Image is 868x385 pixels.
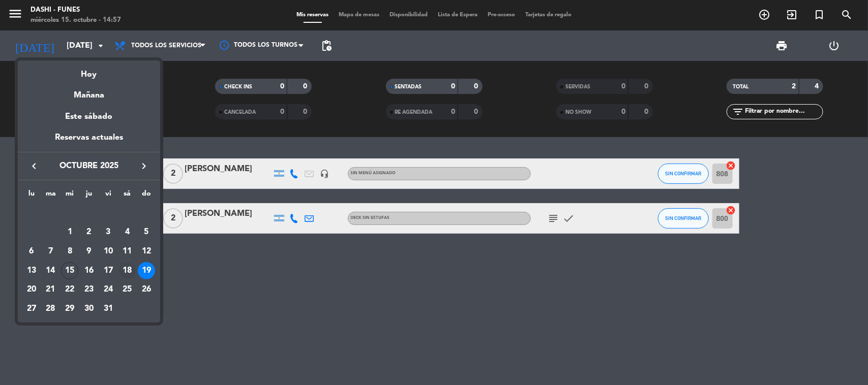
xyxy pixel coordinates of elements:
td: 11 de octubre de 2025 [118,242,137,261]
td: 16 de octubre de 2025 [79,261,99,280]
div: 9 [80,243,98,260]
th: domingo [137,188,156,204]
div: 28 [42,300,59,317]
td: 7 de octubre de 2025 [41,242,61,261]
div: 25 [118,281,136,298]
td: 25 de octubre de 2025 [118,280,137,300]
div: 5 [138,223,155,241]
td: 31 de octubre de 2025 [99,299,118,318]
td: 22 de octubre de 2025 [60,280,79,300]
div: 19 [138,262,155,279]
td: 23 de octubre de 2025 [79,280,99,300]
div: 14 [42,262,59,279]
td: 10 de octubre de 2025 [99,242,118,261]
div: 11 [118,243,136,260]
td: 4 de octubre de 2025 [118,222,137,242]
div: 22 [61,281,78,298]
div: 18 [118,262,136,279]
td: 5 de octubre de 2025 [137,222,156,242]
div: 12 [138,243,155,260]
td: 20 de octubre de 2025 [22,280,41,300]
td: 17 de octubre de 2025 [99,261,118,280]
div: 26 [138,281,155,298]
td: 9 de octubre de 2025 [79,242,99,261]
div: 23 [80,281,98,298]
div: 29 [61,300,78,317]
th: sábado [118,188,137,204]
div: 7 [42,243,59,260]
div: 10 [100,243,117,260]
div: 4 [118,223,136,241]
td: 2 de octubre de 2025 [79,222,99,242]
td: 14 de octubre de 2025 [41,261,61,280]
td: 21 de octubre de 2025 [41,280,61,300]
th: martes [41,188,61,204]
div: 3 [100,223,117,241]
th: lunes [22,188,41,204]
button: keyboard_arrow_left [25,159,43,173]
div: 21 [42,281,59,298]
div: 17 [100,262,117,279]
div: 13 [23,262,40,279]
td: 12 de octubre de 2025 [137,242,156,261]
div: 8 [61,243,78,260]
th: viernes [99,188,118,204]
div: Reservas actuales [18,131,160,152]
td: 28 de octubre de 2025 [41,299,61,318]
td: 26 de octubre de 2025 [137,280,156,300]
span: octubre 2025 [43,159,135,173]
div: 20 [23,281,40,298]
td: 6 de octubre de 2025 [22,242,41,261]
div: 31 [100,300,117,317]
i: keyboard_arrow_left [28,160,40,172]
td: 19 de octubre de 2025 [137,261,156,280]
div: 1 [61,223,78,241]
div: 6 [23,243,40,260]
td: OCT. [22,204,156,223]
td: 13 de octubre de 2025 [22,261,41,280]
i: keyboard_arrow_right [138,160,150,172]
th: miércoles [60,188,79,204]
td: 29 de octubre de 2025 [60,299,79,318]
div: 24 [100,281,117,298]
div: 27 [23,300,40,317]
td: 24 de octubre de 2025 [99,280,118,300]
div: 15 [61,262,78,279]
td: 8 de octubre de 2025 [60,242,79,261]
td: 18 de octubre de 2025 [118,261,137,280]
button: keyboard_arrow_right [135,159,153,173]
div: Hoy [18,60,160,81]
div: 2 [80,223,98,241]
td: 27 de octubre de 2025 [22,299,41,318]
div: Este sábado [18,103,160,131]
td: 15 de octubre de 2025 [60,261,79,280]
td: 3 de octubre de 2025 [99,222,118,242]
td: 30 de octubre de 2025 [79,299,99,318]
th: jueves [79,188,99,204]
td: 1 de octubre de 2025 [60,222,79,242]
div: 16 [80,262,98,279]
div: Mañana [18,81,160,102]
div: 30 [80,300,98,317]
